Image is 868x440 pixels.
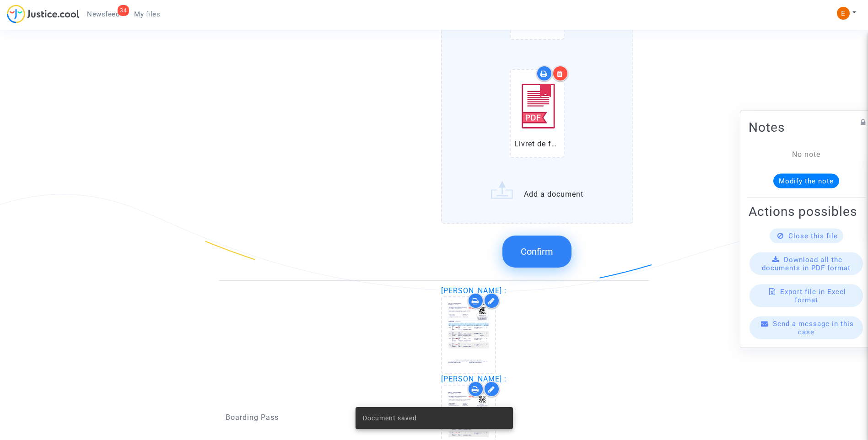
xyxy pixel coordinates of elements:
span: Document saved [363,413,417,423]
div: 34 [118,5,129,16]
h2: Notes [749,119,864,135]
span: Close this file [788,232,838,240]
img: ACg8ocIeiFvHKe4dA5oeRFd_CiCnuxWUEc1A2wYhRJE3TTWt=s96-c [837,7,850,20]
a: My files [127,7,167,21]
h2: Actions possibles [749,204,864,220]
button: Confirm [502,236,571,268]
div: No note [762,149,850,160]
span: [PERSON_NAME] : [441,286,507,295]
p: Boarding Pass [226,412,427,423]
span: Confirm [521,246,553,257]
span: Send a message in this case [773,320,854,336]
a: 34Newsfeed [80,7,127,21]
span: Export file in Excel format [780,288,846,304]
span: Download all the documents in PDF format [762,256,851,272]
span: My files [134,10,160,18]
span: Newsfeed [87,10,119,18]
button: Modify the note [773,174,839,188]
img: jc-logo.svg [7,5,80,23]
span: [PERSON_NAME] : [441,375,507,383]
